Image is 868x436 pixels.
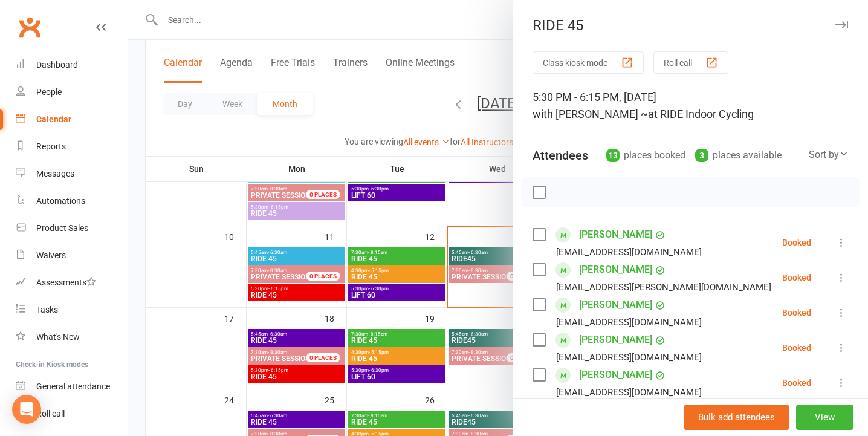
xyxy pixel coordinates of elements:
div: General attendance [36,382,110,391]
a: Automations [16,187,128,215]
div: 5:30 PM - 6:15 PM, [DATE] [533,89,849,123]
div: [EMAIL_ADDRESS][DOMAIN_NAME] [556,314,702,330]
div: Booked [782,238,811,247]
a: [PERSON_NAME] [579,295,652,314]
a: Dashboard [16,51,128,79]
div: Assessments [36,278,96,287]
div: Booked [782,379,811,387]
a: General attendance kiosk mode [16,373,128,400]
button: Roll call [653,51,728,74]
a: Product Sales [16,215,128,242]
div: Roll call [36,409,65,418]
div: 13 [606,149,620,162]
div: Calendar [36,114,71,124]
div: places booked [606,147,685,164]
a: Clubworx [15,12,45,42]
div: Booked [782,273,811,282]
a: Waivers [16,242,128,269]
div: Reports [36,142,66,151]
div: Waivers [36,250,66,260]
div: Booked [782,308,811,317]
div: Automations [36,196,85,206]
a: [PERSON_NAME] [579,225,652,244]
button: View [796,405,853,430]
button: Class kiosk mode [533,51,644,74]
div: Product Sales [36,223,88,233]
a: Messages [16,160,128,187]
span: with [PERSON_NAME] ~ [533,108,648,120]
a: [PERSON_NAME] [579,365,652,385]
div: Messages [36,169,74,178]
div: [EMAIL_ADDRESS][DOMAIN_NAME] [556,350,702,365]
a: [PERSON_NAME] [579,330,652,350]
div: [EMAIL_ADDRESS][DOMAIN_NAME] [556,244,702,260]
div: RIDE 45 [513,17,868,34]
div: Tasks [36,305,58,314]
a: Roll call [16,400,128,428]
span: at RIDE Indoor Cycling [648,108,754,120]
div: People [36,87,62,97]
div: [EMAIL_ADDRESS][PERSON_NAME][DOMAIN_NAME] [556,279,771,295]
div: places available [695,147,782,164]
a: People [16,79,128,106]
div: Open Intercom Messenger [12,395,41,424]
div: 3 [695,149,708,162]
a: Calendar [16,106,128,133]
div: [EMAIL_ADDRESS][DOMAIN_NAME] [556,385,702,400]
button: Bulk add attendees [684,405,789,430]
a: [PERSON_NAME] [579,260,652,279]
div: Sort by [809,147,849,163]
a: Reports [16,133,128,160]
a: Assessments [16,269,128,296]
a: Tasks [16,296,128,324]
div: Booked [782,343,811,352]
div: What's New [36,332,80,342]
div: Dashboard [36,60,78,70]
div: Attendees [533,147,588,164]
a: What's New [16,324,128,351]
